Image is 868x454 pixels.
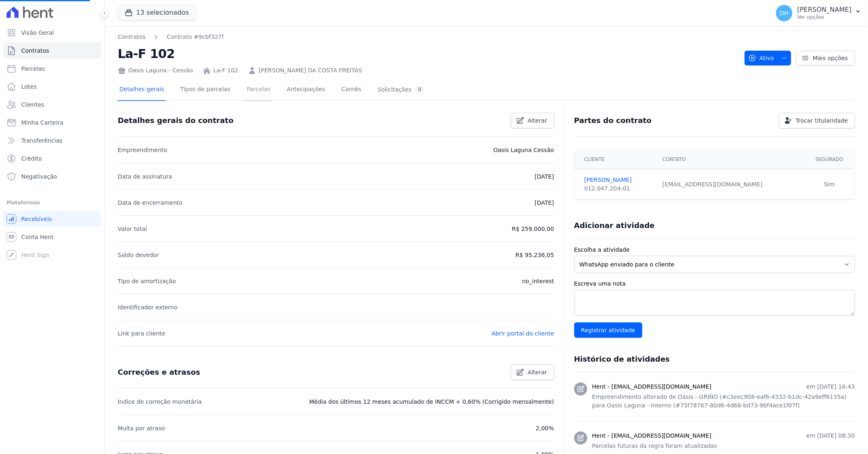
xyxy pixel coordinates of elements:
p: Valor total [118,224,147,234]
td: Sim [804,169,855,200]
span: Contratos [21,47,49,55]
h3: Hent - [EMAIL_ADDRESS][DOMAIN_NAME] [592,382,711,391]
span: Transferências [21,136,63,145]
p: Ver opções [797,14,852,20]
label: Escreva uma nota [574,280,855,288]
a: Contratos [3,42,101,59]
a: Parcelas [245,79,272,101]
p: Empreendimento [118,145,167,155]
span: Clientes [21,101,44,109]
span: Negativação [21,172,57,181]
p: R$ 95.236,05 [515,250,554,260]
a: Antecipações [285,79,327,101]
input: Registrar atividade [574,322,642,338]
p: Data de assinatura [118,172,172,181]
th: Contato [658,150,804,169]
a: Conta Hent [3,229,101,245]
label: Escolha a atividade [574,246,855,254]
a: Minha Carteira [3,114,101,131]
div: 012.047.204-01 [584,184,653,193]
a: Contrato #9cbf327f [167,33,224,41]
button: Ativo [745,51,792,65]
h3: Detalhes gerais do contrato [118,116,233,125]
a: Solicitações0 [376,79,426,101]
p: Média dos últimos 12 meses acumulado de INCCM + 0,60% (Corrigido mensalmente) [309,397,554,407]
h3: Hent - [EMAIL_ADDRESS][DOMAIN_NAME] [592,432,711,440]
h3: Histórico de atividades [574,354,670,364]
p: [DATE] [535,172,554,181]
p: [PERSON_NAME] [797,6,852,14]
a: Transferências [3,132,101,149]
p: no_interest [522,276,554,286]
span: Minha Carteira [21,119,63,127]
span: Parcelas [21,65,45,73]
a: Lotes [3,78,101,95]
span: Recebíveis [21,215,52,223]
a: Detalhes gerais [118,79,166,101]
span: Lotes [21,83,37,91]
p: 2,00% [536,423,554,433]
p: Link para cliente [118,329,165,338]
p: Data de encerramento [118,198,183,208]
a: Parcelas [3,60,101,77]
a: Clientes [3,96,101,113]
p: Parcelas futuras da regra foram atualizadas [592,442,855,450]
th: Segurado [804,150,855,169]
p: Índice de correção monetária [118,397,202,407]
a: Tipos de parcelas [179,79,232,101]
button: 13 selecionados [118,5,196,20]
a: Alterar [511,365,554,380]
span: Crédito [21,154,42,163]
span: Ativo [748,51,774,65]
h3: Partes do contrato [574,116,652,125]
a: Alterar [511,113,554,128]
p: Saldo devedor [118,250,159,260]
p: R$ 259.000,00 [512,224,554,234]
th: Cliente [575,150,658,169]
a: Recebíveis [3,211,101,227]
nav: Breadcrumb [118,33,224,41]
h2: La-F 102 [118,45,738,63]
a: Contratos [118,33,145,41]
a: [PERSON_NAME] [584,176,653,184]
span: Visão Geral [21,29,54,37]
a: La-F 102 [213,66,238,75]
div: Plataformas [7,198,98,208]
a: Abrir portal do cliente [492,330,554,337]
span: Alterar [528,116,547,125]
div: Solicitações [378,86,425,94]
a: Negativação [3,168,101,185]
p: Identificador externo [118,302,177,312]
a: Carnês [340,79,363,101]
p: Empreendimento alterado de Oásis - GRIÑO (#c3eec908-eaf6-4332-b1dc-42a9eff6135a) para Oasis Lagun... [592,393,855,410]
button: DH [PERSON_NAME] Ver opções [770,2,868,25]
p: Multa por atraso [118,423,165,433]
p: Tipo de amortização [118,276,176,286]
p: Oasis Laguna Cessão [493,145,554,155]
span: Alterar [528,368,547,376]
a: Mais opções [796,51,855,65]
div: Oasis Laguna - Cessão [118,66,193,75]
div: 0 [415,86,425,94]
span: DH [780,10,788,16]
div: [EMAIL_ADDRESS][DOMAIN_NAME] [662,180,799,189]
nav: Breadcrumb [118,33,738,41]
span: Conta Hent [21,233,54,241]
a: Crédito [3,150,101,167]
a: Trocar titularidade [779,113,855,128]
p: em [DATE] 16:43 [806,382,855,391]
p: [DATE] [535,198,554,208]
h3: Adicionar atividade [574,221,655,230]
span: Trocar titularidade [796,116,848,125]
h3: Correções e atrasos [118,367,200,377]
a: [PERSON_NAME] DA COSTA FREITAS [259,66,362,75]
p: em [DATE] 08:30 [806,432,855,440]
a: Visão Geral [3,25,101,41]
span: Mais opções [813,54,848,62]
